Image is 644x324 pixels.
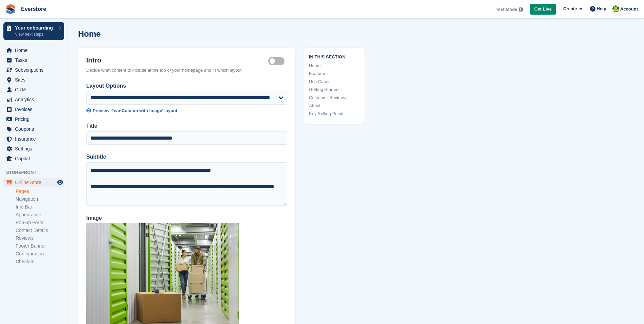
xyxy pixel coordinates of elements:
[16,219,64,226] a: Pop-up Form
[15,25,55,30] p: Your onboarding
[3,124,64,134] a: menu
[16,212,64,218] a: Appearance
[268,61,287,62] label: Hero section active
[3,75,64,85] a: menu
[15,178,56,187] span: Online Store
[6,169,68,176] span: Storefront
[3,154,64,163] a: menu
[3,105,64,114] a: menu
[3,144,64,154] a: menu
[16,235,64,241] a: Reviews
[15,105,56,114] span: Invoices
[309,94,359,101] a: Customer Reviews
[16,258,64,265] a: Check-in
[612,5,619,12] img: Will Dodgson
[309,102,359,109] a: About
[5,4,16,14] img: stora-icon-8386f47178a22dfd0bd8f6a31ec36ba5ce8667c1dd55bd0f319d3a0aa187defe.svg
[15,134,56,144] span: Insurance
[93,107,177,114] div: Preview 'Two-Column with Image' layout
[15,46,56,55] span: Home
[496,6,517,13] span: Test Mode
[3,95,64,104] a: menu
[309,53,359,60] span: In this section
[15,65,56,75] span: Subscriptions
[15,75,56,85] span: Sites
[3,46,64,55] a: menu
[86,122,287,130] label: Title
[3,134,64,144] a: menu
[16,227,64,234] a: Contact Details
[3,178,64,187] a: menu
[78,29,101,38] h1: Home
[309,110,359,117] a: Key Selling Points
[16,251,64,257] a: Configuration
[3,65,64,75] a: menu
[15,31,55,37] p: View next steps
[18,3,49,15] a: Everstore
[3,55,64,65] a: menu
[15,85,56,94] span: CRM
[3,22,64,40] a: Your onboarding View next steps
[16,188,64,195] a: Pages
[86,107,287,114] a: Preview 'Two-Column with Image' layout
[15,95,56,104] span: Analytics
[597,5,606,12] span: Help
[86,56,268,64] h2: Intro
[309,78,359,85] a: Use Cases
[3,85,64,94] a: menu
[534,6,552,13] span: Get Live
[16,204,64,210] a: Info Bar
[15,114,56,124] span: Pricing
[15,124,56,134] span: Coupons
[519,7,523,12] img: icon-info-grey-7440780725fd019a000dd9b08b2336e03edf1995a4989e88bcd33f0948082b44.svg
[86,82,287,90] label: Layout Options
[86,153,287,161] label: Subtitle
[309,62,359,69] a: Home
[16,196,64,202] a: Navigation
[86,214,287,222] label: Image
[16,243,64,249] a: Footer Banner
[15,144,56,154] span: Settings
[86,67,287,74] div: Decide what content to include at the top of your homepage and in which layout.
[3,114,64,124] a: menu
[530,4,556,15] a: Get Live
[15,154,56,163] span: Capital
[309,70,359,77] a: Features
[15,55,56,65] span: Tasks
[56,178,64,186] a: Preview store
[309,86,359,93] a: Getting Started
[563,5,577,12] span: Create
[620,6,638,13] span: Account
